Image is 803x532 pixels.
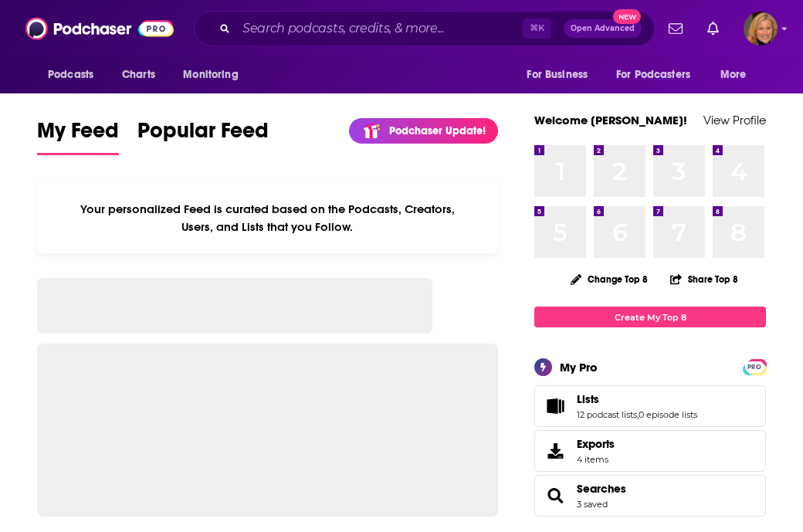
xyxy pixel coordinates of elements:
button: open menu [37,60,114,90]
span: , [637,409,639,420]
div: Your personalized Feed is curated based on the Podcasts, Creators, Users, and Lists that you Follow. [37,183,498,253]
span: 4 items [577,454,615,465]
a: Searches [540,485,571,507]
span: For Podcasters [616,64,690,86]
span: Exports [577,437,615,451]
button: open menu [606,60,713,90]
span: More [720,64,747,86]
div: My Pro [560,360,598,374]
a: 12 podcast lists [577,409,637,420]
span: Logged in as LauraHVM [744,12,778,46]
input: Search podcasts, credits, & more... [236,16,523,41]
span: My Feed [37,117,119,153]
span: Popular Feed [137,117,269,153]
img: Podchaser - Follow, Share and Rate Podcasts [25,14,174,43]
a: Charts [112,60,164,90]
button: Show profile menu [744,12,778,46]
span: ⌘ K [523,19,551,39]
a: Show notifications dropdown [701,15,725,42]
a: Show notifications dropdown [662,15,689,42]
span: Searches [534,475,766,517]
a: Create My Top 8 [534,307,766,327]
img: User Profile [744,12,778,46]
span: New [613,9,641,24]
span: For Business [527,64,588,86]
a: Lists [577,392,697,406]
span: Lists [534,385,766,427]
span: PRO [745,361,764,373]
a: My Feed [37,117,119,155]
span: Charts [122,64,155,86]
a: Popular Feed [137,117,269,155]
a: 3 saved [577,499,608,510]
button: Open AdvancedNew [564,19,642,38]
a: Welcome [PERSON_NAME]! [534,113,687,127]
span: Lists [577,392,599,406]
a: Lists [540,395,571,417]
span: Monitoring [183,64,238,86]
button: open menu [516,60,607,90]
button: open menu [172,60,258,90]
button: open menu [710,60,766,90]
button: Change Top 8 [561,269,657,289]
a: View Profile [703,113,766,127]
a: PRO [745,361,764,372]
span: Exports [540,440,571,462]
span: Open Advanced [571,25,635,32]
p: Podchaser Update! [389,124,486,137]
span: Podcasts [48,64,93,86]
a: Searches [577,482,626,496]
a: Exports [534,430,766,472]
a: 0 episode lists [639,409,697,420]
div: Search podcasts, credits, & more... [194,11,655,46]
button: Share Top 8 [669,264,739,294]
